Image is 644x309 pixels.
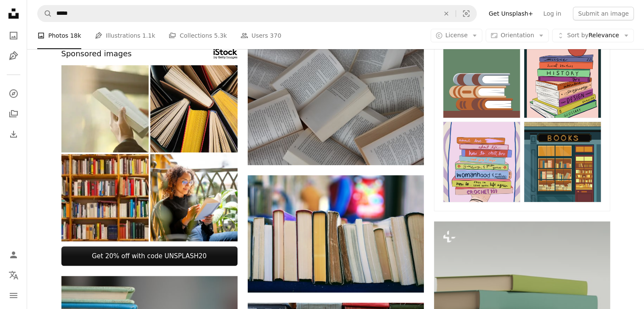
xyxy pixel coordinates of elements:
[552,29,634,42] button: Sort byRelevance
[5,47,22,64] a: Illustrations
[95,22,155,49] a: Illustrations 1.1k
[486,29,549,42] button: Orientation
[5,27,22,44] a: Photos
[567,32,588,39] span: Sort by
[150,154,238,241] img: Woman reading book on the balcony
[150,65,238,152] img: Stack of Old Books, Close-Up View
[240,22,281,49] a: Users 370
[445,32,468,39] span: License
[437,6,456,22] button: Clear
[524,121,601,202] img: premium_vector-1730762158791-3d4bdf90ba2d
[169,22,227,49] a: Collections 5.3k
[248,102,424,110] a: white and brown book on brown woven surface
[524,38,601,119] img: premium_vector-1720841883083-319d9983e554
[142,31,155,40] span: 1.1k
[431,29,483,42] button: License
[484,7,538,20] a: Get Unsplash+
[61,246,238,266] a: Get 20% off with code UNSPLASH20
[538,7,566,20] a: Log in
[5,105,22,122] a: Collections
[248,175,424,292] img: book lot on table
[270,31,282,40] span: 370
[456,6,476,22] button: Visual search
[5,85,22,102] a: Explore
[248,48,424,165] img: white and brown book on brown woven surface
[61,48,132,60] span: Sponsored images
[61,154,149,241] img: Book shelves, jam-packed
[573,7,634,20] button: Submit an image
[5,287,22,304] button: Menu
[567,31,619,40] span: Relevance
[5,5,22,24] a: Home — Unsplash
[5,267,22,284] button: Language
[443,121,520,202] img: premium_vector-1711645651692-7e95fef3244f
[500,32,534,39] span: Orientation
[61,65,149,152] img: Man reading a book.
[214,31,227,40] span: 5.3k
[443,38,520,119] img: premium_vector-1715961962846-b3d272232abf
[38,6,52,22] button: Search Unsplash
[5,126,22,143] a: Download History
[248,230,424,237] a: book lot on table
[5,246,22,263] a: Log in / Sign up
[37,5,477,22] form: Find visuals sitewide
